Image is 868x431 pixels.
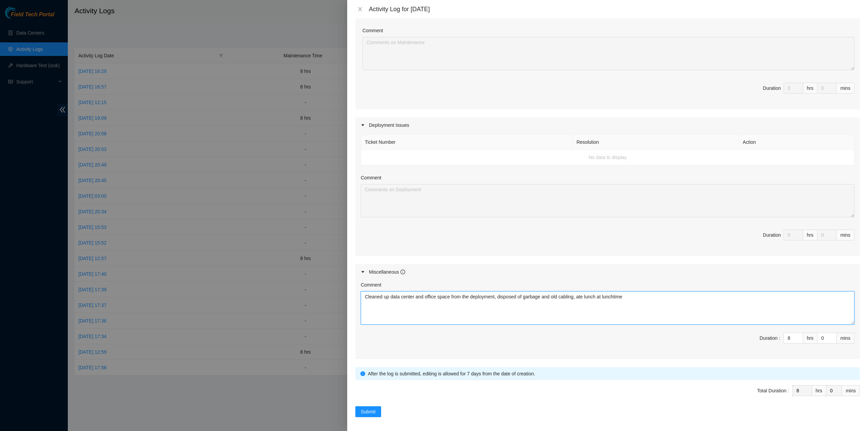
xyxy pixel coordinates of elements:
[361,408,376,415] span: Submit
[369,5,860,13] div: Activity Log for [DATE]
[362,27,383,34] label: Comment
[357,6,363,12] span: close
[361,174,381,181] label: Comment
[836,230,854,240] div: mins
[836,333,854,344] div: mins
[361,281,381,289] label: Comment
[803,333,817,344] div: hrs
[836,83,854,94] div: mins
[361,135,573,150] th: Ticket Number
[763,231,781,239] div: Duration
[361,270,365,274] span: caret-right
[361,150,854,165] td: No data to display
[803,230,817,240] div: hrs
[355,406,381,417] button: Submit
[360,371,365,376] span: info-circle
[763,84,781,92] div: Duration
[368,370,855,377] div: After the log is submitted, editing is allowed for 7 days from the date of creation.
[361,291,854,325] textarea: Comment
[812,385,826,396] div: hrs
[842,385,860,396] div: mins
[361,123,365,127] span: caret-right
[573,135,739,150] th: Resolution
[361,184,854,217] textarea: Comment
[355,264,860,280] div: Miscellaneous info-circle
[803,83,817,94] div: hrs
[355,6,365,13] button: Close
[400,270,405,274] span: info-circle
[362,37,854,70] textarea: Comment
[757,387,789,394] div: Total Duration :
[369,268,405,276] div: Miscellaneous
[759,334,780,342] div: Duration :
[739,135,854,150] th: Action
[355,117,860,133] div: Deployment Issues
